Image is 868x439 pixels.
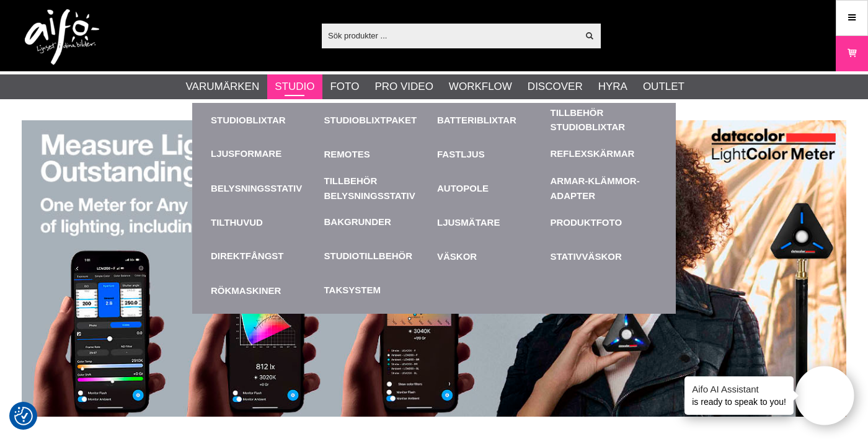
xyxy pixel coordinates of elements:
[324,171,432,205] a: Tillbehör Belysningsstativ
[643,79,684,95] a: Outlet
[437,239,544,273] a: Väskor
[324,249,413,264] a: Studiotillbehör
[211,273,318,308] a: Rökmaskiner
[324,137,432,171] a: Remotes
[324,283,381,298] a: Taksystem
[14,405,33,427] button: Samtyckesinställningar
[449,79,512,95] a: Workflow
[437,205,544,239] a: Ljusmätare
[22,120,846,417] img: Annons:005 banner-datac-lcm200-1390x.jpg
[211,103,318,137] a: Studioblixtar
[211,147,281,161] a: Ljusformare
[374,79,433,95] a: Pro Video
[551,106,658,134] a: Tillbehör Studioblixtar
[437,103,544,137] a: Batteriblixtar
[330,79,359,95] a: Foto
[275,79,314,95] a: Studio
[14,407,33,425] img: Revisit consent button
[684,376,794,415] div: is ready to speak to you!
[437,137,544,171] a: Fastljus
[551,239,658,273] a: Stativväskor
[551,171,658,205] a: Armar-Klämmor-Adapter
[186,79,260,95] a: Varumärken
[25,9,99,65] img: logo.png
[211,205,318,239] a: Tilthuvud
[437,171,544,205] a: Autopole
[551,205,658,239] a: Produktfoto
[598,79,627,95] a: Hyra
[322,26,578,45] input: Sök produkter ...
[551,147,635,161] a: Reflexskärmar
[211,249,284,264] a: Direktfångst
[324,215,391,229] a: Bakgrunder
[211,171,318,205] a: Belysningsstativ
[528,79,583,95] a: Discover
[692,383,786,396] h4: Aifo AI Assistant
[324,103,432,137] a: Studioblixtpaket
